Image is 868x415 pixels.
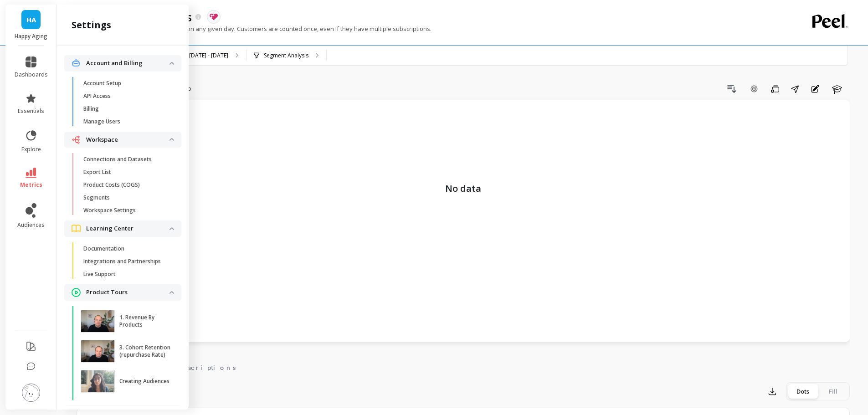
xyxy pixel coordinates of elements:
img: profile picture [22,384,40,402]
p: Product Tours [86,288,169,297]
img: down caret icon [169,227,174,230]
span: metrics [20,181,42,189]
img: navigation item icon [72,225,81,232]
p: Workspace Settings [83,207,136,214]
p: Learning Center [86,224,169,233]
p: Integrations and Partnerships [83,258,161,265]
p: Segment Analysis [264,52,308,59]
img: down caret icon [169,291,174,294]
span: essentials [18,108,44,115]
span: HA [26,15,36,25]
span: explore [21,146,41,153]
span: Subscriptions [164,363,236,372]
p: Creating Audiences [119,378,169,385]
p: Product Costs (COGS) [83,181,140,189]
img: navigation item icon [72,288,81,297]
p: Export List [83,169,111,176]
p: API Access [83,92,111,100]
img: down caret icon [169,138,174,141]
p: The number of active subscribers on any given day. Customers are counted once, even if they have ... [77,25,431,33]
img: navigation item icon [72,135,81,144]
img: navigation item icon [72,59,81,67]
p: 3. Cohort Retention (repurchase Rate) [119,344,171,359]
p: Happy Aging [15,33,48,40]
p: Manage Users [83,118,120,125]
p: 1. Revenue By Products [119,314,171,328]
div: Fill [818,384,848,399]
p: Account Setup [83,80,121,87]
img: down caret icon [169,62,174,65]
p: Documentation [83,245,124,252]
p: Segments [83,194,110,201]
img: api.retextion.svg [210,14,218,20]
p: Billing [83,105,99,113]
nav: Tabs [77,356,850,377]
p: Account and Billing [86,59,169,68]
span: dashboards [15,71,48,78]
p: Workspace [86,135,169,144]
p: No data [86,109,841,195]
p: Live Support [83,271,116,278]
div: Dots [788,384,818,399]
span: audiences [17,221,45,229]
h2: settings [72,19,111,31]
p: Connections and Datasets [83,156,152,163]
